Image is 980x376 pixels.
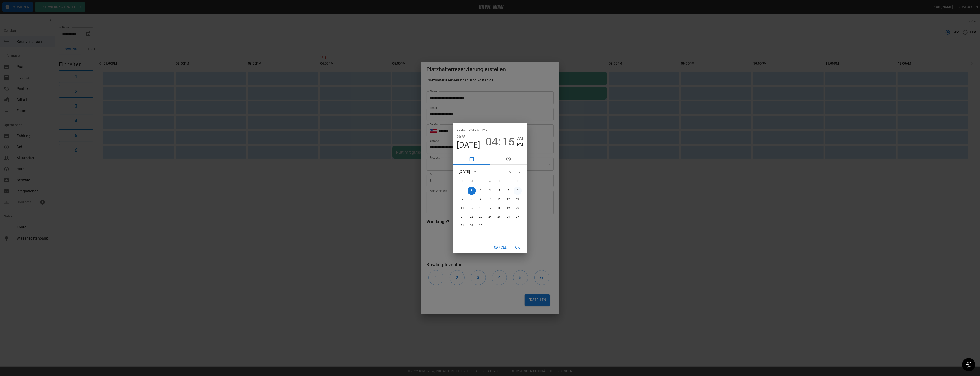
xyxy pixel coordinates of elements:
[514,195,522,204] button: 13
[495,204,503,212] button: 18
[477,187,485,195] button: 2
[504,187,513,195] button: 5
[514,213,522,221] button: 27
[458,222,467,230] button: 28
[486,213,494,221] button: 24
[477,213,485,221] button: 23
[504,204,513,212] button: 19
[506,167,515,176] button: Previous month
[468,187,476,195] button: 1
[458,195,467,204] button: 7
[517,135,523,142] button: AM
[504,195,513,204] button: 12
[486,204,494,212] button: 17
[458,213,467,221] button: 21
[468,204,476,212] button: 15
[457,140,480,150] button: [DATE]
[515,167,524,176] button: Next month
[504,213,513,221] button: 26
[477,177,485,186] span: Tuesday
[495,177,503,186] span: Thursday
[492,243,508,252] button: Cancel
[514,204,522,212] button: 20
[486,135,498,148] button: 04
[490,153,527,165] button: pick time
[486,177,494,186] span: Wednesday
[458,204,467,212] button: 14
[498,135,501,148] span: :
[458,177,467,186] span: Sunday
[468,213,476,221] button: 22
[514,187,522,195] button: 6
[495,187,503,195] button: 4
[486,195,494,204] button: 10
[495,213,503,221] button: 25
[477,204,485,212] button: 16
[477,222,485,230] button: 30
[514,177,522,186] span: Saturday
[468,177,476,186] span: Monday
[453,153,490,165] button: pick date
[468,195,476,204] button: 8
[502,135,514,148] button: 15
[468,222,476,230] button: 29
[477,195,485,204] button: 9
[459,169,470,174] div: [DATE]
[457,134,466,140] button: 2025
[510,243,525,252] button: OK
[504,177,513,186] span: Friday
[471,168,479,176] button: calendar view is open, switch to year view
[517,141,523,148] button: PM
[486,187,494,195] button: 3
[457,126,487,134] span: Select date & time
[495,195,503,204] button: 11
